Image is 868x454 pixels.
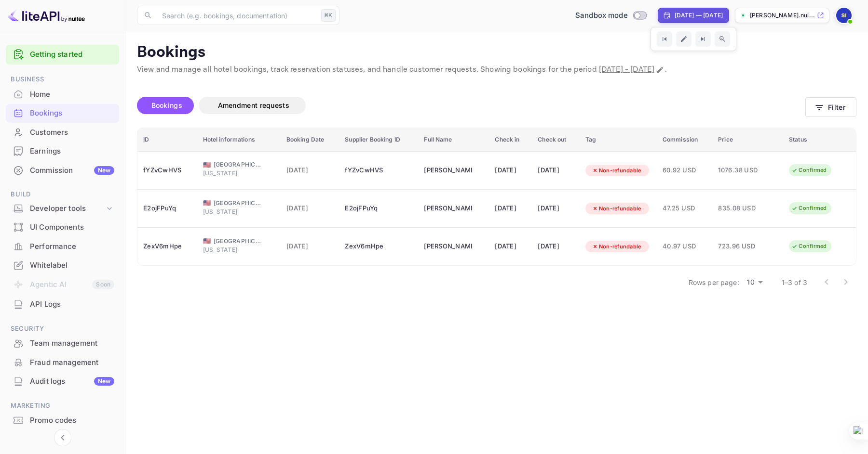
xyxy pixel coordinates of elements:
[750,11,815,20] p: [PERSON_NAME].nui...
[6,85,119,103] a: Home
[30,260,114,271] div: Whitelabel
[580,128,657,152] th: Tag
[743,275,766,289] div: 10
[6,256,119,275] div: Whitelabel
[8,8,85,23] img: LiteAPI logo
[30,338,114,349] div: Team management
[718,165,766,176] span: 1076.38 USD
[286,165,334,176] span: [DATE]
[281,128,339,152] th: Booking Date
[6,237,119,256] div: Performance
[345,239,412,254] div: ZexV6mHpe
[6,324,119,334] span: Security
[30,241,114,252] div: Performance
[785,240,833,252] div: Confirmed
[6,334,119,353] div: Team management
[6,104,119,122] a: Bookings
[599,65,654,75] span: [DATE] - [DATE]
[712,128,783,152] th: Price
[718,203,766,214] span: 835.08 USD
[30,108,114,119] div: Bookings
[218,101,289,109] span: Amendment requests
[214,237,262,246] span: [GEOGRAPHIC_DATA]
[30,49,114,60] a: Getting started
[6,411,119,429] a: Promo codes
[6,123,119,141] a: Customers
[6,74,119,85] span: Business
[585,203,648,215] div: Non-refundable
[532,128,580,152] th: Check out
[655,65,665,75] button: Change date range
[6,45,119,65] div: Getting started
[782,277,807,287] p: 1–3 of 3
[6,353,119,371] a: Fraud management
[495,239,526,254] div: [DATE]
[30,376,114,387] div: Audit logs
[30,89,114,100] div: Home
[585,241,648,253] div: Non-refundable
[6,104,119,123] div: Bookings
[495,201,526,216] div: [DATE]
[689,277,739,287] p: Rows per page:
[203,238,211,244] span: United States of America
[143,201,191,216] div: E2ojFPuYq
[718,241,766,252] span: 723.96 USD
[783,128,856,152] th: Status
[137,97,805,114] div: account-settings tabs
[6,295,119,314] div: API Logs
[94,166,114,175] div: New
[663,241,706,252] span: 40.97 USD
[214,160,262,169] span: [GEOGRAPHIC_DATA]
[6,218,119,236] a: UI Components
[345,163,412,178] div: fYZvCwHVS
[663,165,706,176] span: 60.92 USD
[6,295,119,313] a: API Logs
[339,128,418,152] th: Supplier Booking ID
[6,237,119,255] a: Performance
[6,411,119,430] div: Promo codes
[538,163,574,178] div: [DATE]
[575,10,628,21] span: Sandbox mode
[321,9,336,22] div: ⌘K
[495,163,526,178] div: [DATE]
[676,31,692,47] button: Edit date range
[137,128,197,152] th: ID
[94,377,114,386] div: New
[30,146,114,157] div: Earnings
[6,142,119,160] a: Earnings
[585,165,648,177] div: Non-refundable
[30,165,114,176] div: Commission
[489,128,532,152] th: Check in
[30,222,114,233] div: UI Components
[657,31,672,47] button: Go to previous time period
[538,201,574,216] div: [DATE]
[30,299,114,310] div: API Logs
[538,239,574,254] div: [DATE]
[6,372,119,390] a: Audit logsNew
[345,201,412,216] div: E2ojFPuYq
[203,200,211,206] span: United States of America
[6,123,119,142] div: Customers
[197,128,281,152] th: Hotel informations
[424,163,472,178] div: Steve Doe
[6,200,119,217] div: Developer tools
[657,128,712,152] th: Commission
[571,10,650,21] div: Switch to Production mode
[54,429,71,446] button: Collapse navigation
[6,161,119,179] a: CommissionNew
[785,202,833,214] div: Confirmed
[143,239,191,254] div: ZexV6mHpe
[30,415,114,426] div: Promo codes
[286,241,334,252] span: [DATE]
[6,372,119,391] div: Audit logsNew
[6,256,119,274] a: Whitelabel
[836,8,852,23] img: saiful ihsan
[785,164,833,176] div: Confirmed
[156,6,317,25] input: Search (e.g. bookings, documentation)
[137,128,856,266] table: booking table
[715,31,730,47] button: Zoom out time range
[30,127,114,138] div: Customers
[30,203,105,214] div: Developer tools
[6,353,119,372] div: Fraud management
[6,401,119,411] span: Marketing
